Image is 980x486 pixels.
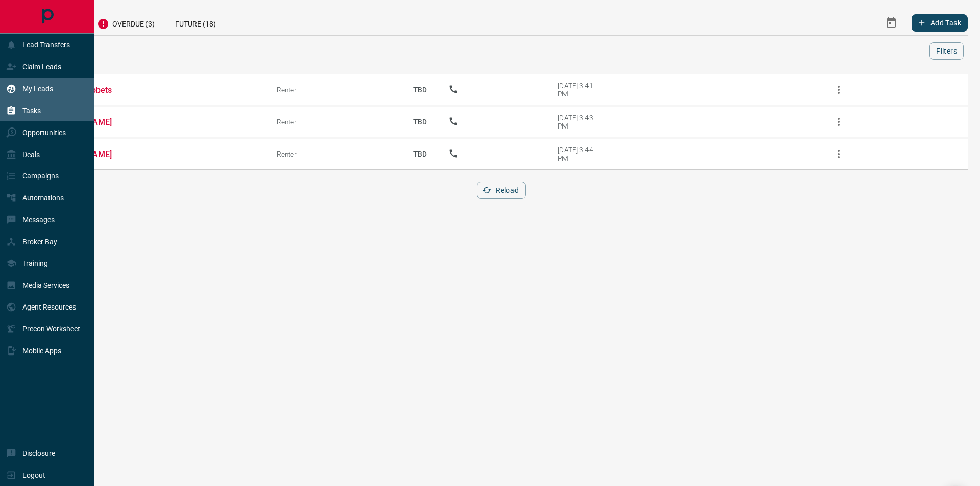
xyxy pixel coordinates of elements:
[558,114,601,130] div: [DATE] 3:43 PM
[277,118,392,126] div: Renter
[879,11,903,35] button: Select Date Range
[558,82,601,98] div: [DATE] 3:41 PM
[277,86,392,94] div: Renter
[277,150,392,158] div: Renter
[407,76,433,104] p: TBD
[477,182,525,199] button: Reload
[929,42,964,60] button: Filters
[912,14,968,32] button: Add Task
[407,108,433,136] p: TBD
[407,140,433,168] p: TBD
[558,146,601,162] div: [DATE] 3:44 PM
[87,10,165,35] div: Overdue (3)
[165,10,226,35] div: Future (18)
